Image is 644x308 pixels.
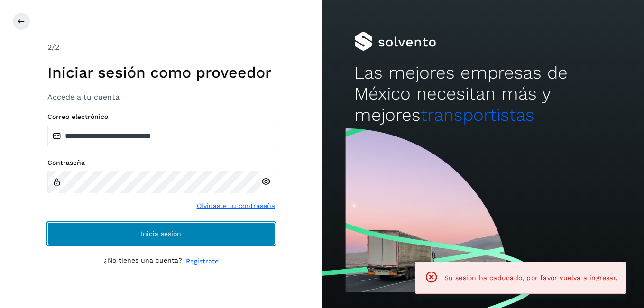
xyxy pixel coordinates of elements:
button: Inicia sesión [47,222,275,245]
a: Olvidaste tu contraseña [197,201,275,211]
span: Inicia sesión [141,230,181,237]
div: /2 [47,42,275,53]
span: transportistas [421,105,534,125]
h2: Las mejores empresas de México necesitan más y mejores [354,63,612,126]
h3: Accede a tu cuenta [47,92,275,101]
span: Su sesión ha caducado, por favor vuelva a ingresar. [444,274,618,281]
label: Correo electrónico [47,113,275,121]
a: Regístrate [186,256,219,266]
span: 2 [47,43,52,52]
label: Contraseña [47,159,275,167]
p: ¿No tienes una cuenta? [104,256,182,266]
h1: Iniciar sesión como proveedor [47,63,275,82]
